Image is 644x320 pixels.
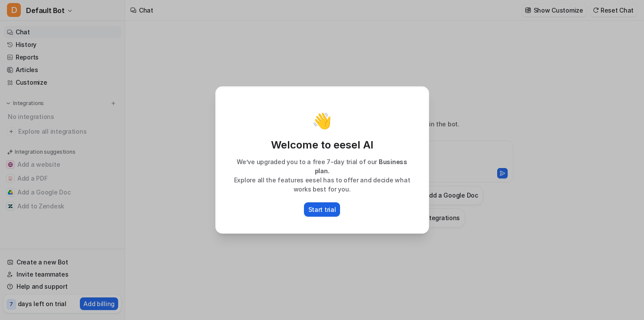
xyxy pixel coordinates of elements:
[225,138,419,152] p: Welcome to eesel AI
[304,202,340,217] button: Start trial
[308,205,336,214] p: Start trial
[225,157,419,175] p: We’ve upgraded you to a free 7-day trial of our
[225,175,419,194] p: Explore all the features eesel has to offer and decide what works best for you.
[312,112,332,129] p: 👋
